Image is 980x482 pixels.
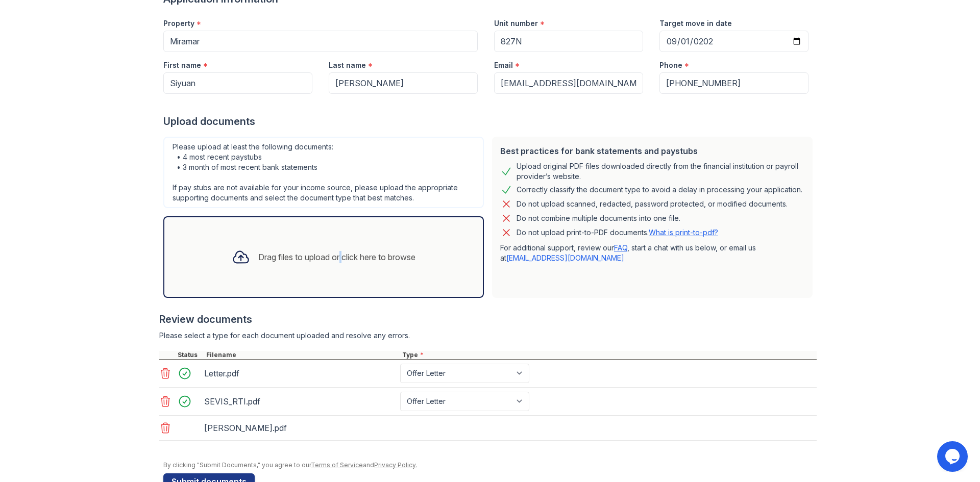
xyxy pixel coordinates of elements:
div: Please select a type for each document uploaded and resolve any errors. [159,331,817,341]
p: For additional support, review our , start a chat with us below, or email us at [500,243,804,263]
label: First name [163,60,201,70]
iframe: chat widget [937,441,970,472]
label: Last name [329,60,366,70]
label: Email [494,60,513,70]
div: By clicking "Submit Documents," you agree to our and [163,461,817,469]
div: SEVIS_RTI.pdf [204,393,396,410]
a: Privacy Policy. [374,461,417,469]
div: Upload original PDF files downloaded directly from the financial institution or payroll provider’... [517,161,804,182]
div: Do not combine multiple documents into one file. [517,212,680,224]
a: FAQ [614,243,627,252]
div: Drag files to upload or click here to browse [258,251,415,263]
div: Type [400,351,817,359]
div: Upload documents [163,114,817,129]
a: What is print-to-pdf? [649,228,718,237]
p: Do not upload print-to-PDF documents. [517,227,718,238]
div: Best practices for bank statements and paystubs [500,145,804,157]
div: Status [176,351,204,359]
a: Terms of Service [311,461,363,469]
div: Review documents [159,312,817,326]
label: Phone [659,60,682,70]
label: Property [163,18,194,29]
div: Letter.pdf [204,365,396,382]
div: Correctly classify the document type to avoid a delay in processing your application. [517,184,802,196]
div: [PERSON_NAME].pdf [204,420,396,436]
label: Unit number [494,18,538,29]
div: Filename [204,351,400,359]
a: [EMAIL_ADDRESS][DOMAIN_NAME] [506,253,624,262]
div: Do not upload scanned, redacted, password protected, or modified documents. [517,198,788,210]
div: Please upload at least the following documents: • 4 most recent paystubs • 3 month of most recent... [163,137,484,208]
label: Target move in date [659,18,732,29]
